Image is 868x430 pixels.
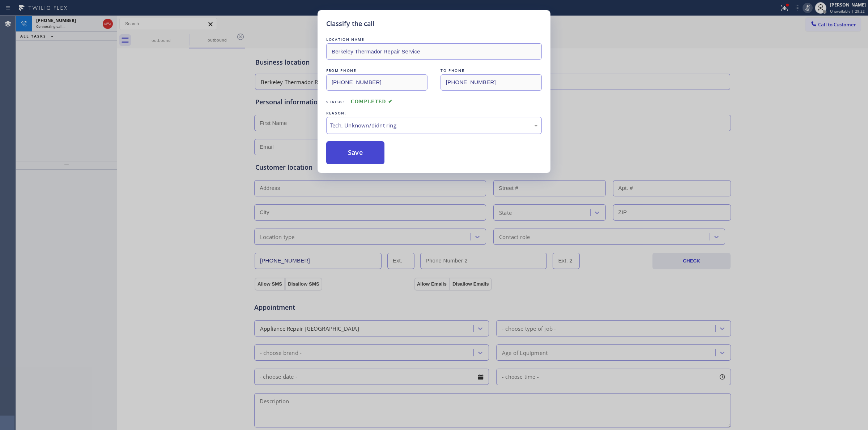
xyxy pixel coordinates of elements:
input: From phone [326,74,427,91]
div: Tech, Unknown/didnt ring [330,121,538,130]
div: LOCATION NAME [326,36,542,43]
div: TO PHONE [441,67,542,74]
div: FROM PHONE [326,67,427,74]
div: REASON: [326,109,542,117]
button: Save [326,141,384,164]
input: To phone [441,74,542,91]
span: COMPLETED [351,99,393,104]
h5: Classify the call [326,19,374,29]
span: Status: [326,99,345,104]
